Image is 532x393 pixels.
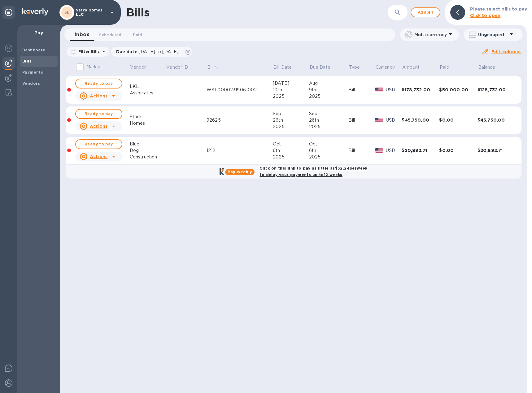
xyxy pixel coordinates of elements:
b: Click to open [470,13,501,18]
p: Ungrouped [478,32,508,38]
div: 2025 [309,154,348,160]
img: Logo [22,8,48,15]
span: Bill Date [273,64,300,71]
div: Oct [273,141,309,147]
p: Vendor ID [166,64,188,71]
div: LKL [130,83,166,90]
div: Aug [309,80,348,87]
b: Pay weekly [228,170,252,174]
div: Due date:[DATE] to [DATE] [111,47,192,57]
img: Foreign exchange [5,45,12,52]
div: Construction [130,154,166,160]
div: $45,750.00 [477,117,515,123]
b: SL [64,10,70,15]
div: $178,732.00 [402,87,439,93]
div: 2025 [309,93,348,100]
span: Paid [440,64,457,71]
span: Bill № [207,64,228,71]
img: USD [375,148,383,153]
div: $0.00 [439,147,477,153]
p: Due Date [310,64,330,71]
div: 2025 [273,123,309,130]
span: Inbox [75,30,89,39]
span: Scheduled [99,32,121,38]
div: Bill [348,87,375,93]
div: Unpin categories [2,6,15,19]
div: $20,892.71 [402,147,439,153]
span: Ready to pay [81,110,117,118]
button: Ready to pay [75,139,122,149]
div: Oct [309,141,348,147]
div: $0.00 [439,117,477,123]
div: Dog [130,147,166,154]
p: Balance [478,64,495,71]
div: 92625 [207,117,273,123]
span: Due Date [310,64,338,71]
button: Ready to pay [75,109,122,119]
p: Mark all [86,64,102,70]
div: 2025 [273,93,309,100]
div: Sep [309,110,348,117]
div: Stack [130,114,166,120]
div: $50,000.00 [439,87,477,93]
span: Balance [478,64,504,71]
u: Actions [90,124,107,129]
div: 6th [309,147,348,154]
div: Sep [273,110,309,117]
u: Actions [90,93,107,98]
p: Bill № [207,64,220,71]
p: Bill Date [273,64,292,71]
div: 9th [309,87,348,93]
span: Vendor [130,64,154,71]
p: Due date : [116,49,182,55]
div: 10th [273,87,309,93]
span: Amount [402,64,428,71]
p: Paid [440,64,449,71]
span: Add bill [416,9,435,16]
img: USD [375,118,383,122]
div: $45,750.00 [402,117,439,123]
u: Actions [90,154,107,159]
b: Please select bills to pay [470,6,527,11]
p: USD [386,117,402,123]
p: USD [386,87,402,93]
div: 26th [309,117,348,123]
b: Click on this link to pay as little as $52.24 per week to delay your payments up to 12 weeks [259,166,367,177]
b: Payments [22,70,43,75]
span: Paid [133,32,142,38]
p: Pay [22,30,55,36]
u: Edit columns [491,49,521,54]
h1: Bills [126,6,149,19]
div: Blue [130,141,166,147]
p: Filter Bills [76,49,100,54]
span: [DATE] to [DATE] [139,49,179,54]
div: 2025 [309,123,348,130]
div: $20,892.71 [477,147,515,153]
p: Amount [402,64,420,71]
b: Dashboard [22,48,46,52]
p: Type [349,64,360,71]
b: Vendors [22,81,40,86]
button: Ready to pay [75,79,122,89]
div: Homes [130,120,166,127]
div: Associates [130,90,166,96]
span: Ready to pay [81,140,117,148]
b: Bills [22,59,32,63]
div: 26th [273,117,309,123]
span: Ready to pay [81,80,117,87]
p: Stack Homes LLC [76,8,107,17]
div: 6th [273,147,309,154]
div: [DATE] [273,80,309,87]
button: Addbill [411,7,440,17]
p: USD [386,147,402,154]
div: WST0000231906-002 [207,87,273,93]
p: Currency [376,64,395,71]
div: 1212 [207,147,273,154]
span: Type [349,64,368,71]
div: $128,732.00 [477,87,515,93]
img: USD [375,88,383,92]
p: Multi currency [414,32,447,38]
div: 2025 [273,154,309,160]
p: Vendor [130,64,146,71]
